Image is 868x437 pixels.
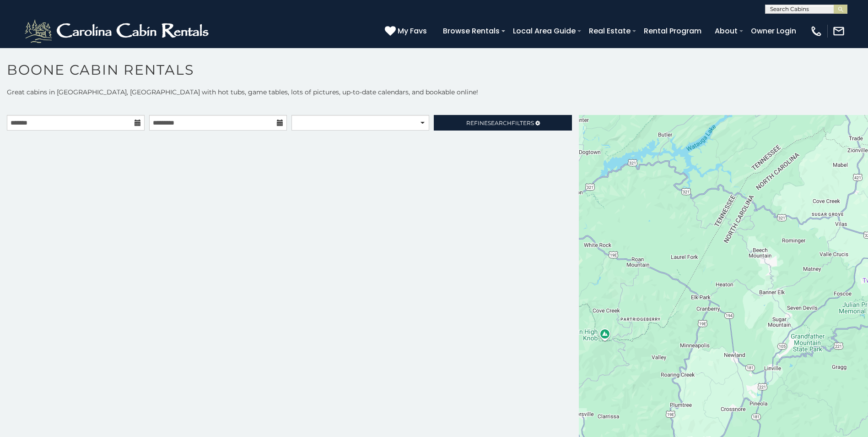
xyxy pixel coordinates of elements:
img: phone-regular-white.png [810,25,823,38]
a: RefineSearchFilters [434,115,571,131]
a: My Favs [385,25,429,37]
span: Refine Filters [466,120,534,126]
img: White-1-2.png [23,17,213,45]
a: About [710,23,742,39]
a: Rental Program [639,23,706,39]
span: Search [488,120,512,126]
a: Browse Rentals [438,23,504,39]
img: mail-regular-white.png [832,25,845,38]
a: Real Estate [584,23,635,39]
span: My Favs [398,25,427,37]
a: Owner Login [746,23,801,39]
a: Local Area Guide [508,23,580,39]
